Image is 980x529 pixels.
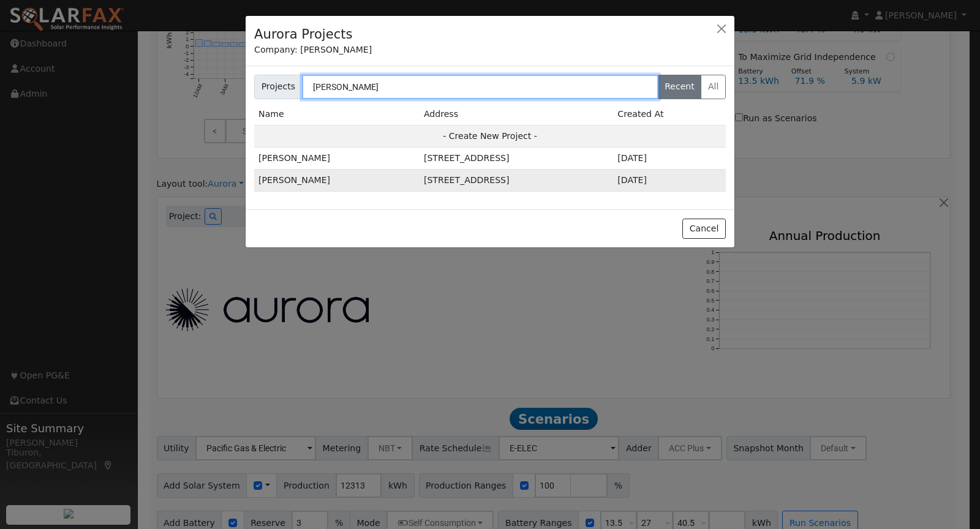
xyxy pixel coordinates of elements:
td: 2m [613,170,726,192]
td: Name [254,103,420,126]
td: [PERSON_NAME] [254,148,420,170]
td: [STREET_ADDRESS] [420,148,613,170]
div: Company: [PERSON_NAME] [254,43,726,56]
td: [PERSON_NAME] [254,170,420,192]
td: - Create New Project - [254,125,726,147]
td: Created At [613,103,726,126]
td: 11d [613,148,726,170]
td: Address [420,103,613,126]
span: Projects [254,75,303,99]
label: All [701,75,726,99]
td: [STREET_ADDRESS] [420,170,613,192]
button: Cancel [682,219,726,239]
h4: Aurora Projects [254,24,353,44]
label: Recent [658,75,702,99]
